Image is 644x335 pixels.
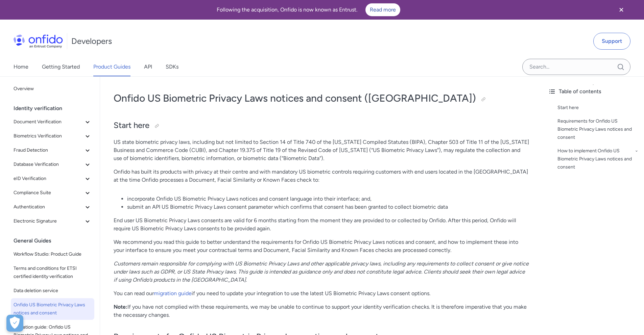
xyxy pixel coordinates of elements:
a: Workflow Studio: Product Guide [11,248,94,261]
button: Open Preferences [6,315,23,332]
a: Data deletion service [11,284,94,298]
button: eID Verification [11,172,94,185]
a: Support [593,33,630,50]
button: Authentication [11,200,94,214]
h2: Start here [114,120,529,131]
p: Onfido has built its products with privacy at their centre and with mandatory US biometric contro... [114,168,529,184]
div: Table of contents [548,87,639,96]
button: Electronic Signature [11,214,94,228]
img: Onfido Logo [14,34,63,48]
em: Customers remain responsible for complying with US Biometric Privacy Laws and other applicable pr... [114,260,529,283]
span: Biometrics Verification [14,132,84,140]
a: Start here [557,104,639,112]
div: General Guides [14,234,97,248]
a: Read more [365,3,400,16]
a: migration guide [154,290,192,297]
a: How to implement Onfido US Biometric Privacy Laws notices and consent [557,147,639,171]
button: Biometrics Verification [11,129,94,143]
button: Close banner [609,1,634,18]
p: End user US Biometric Privacy Laws consents are valid for 6 months starting from the moment they ... [114,216,529,233]
span: Workflow Studio: Product Guide [14,250,92,258]
a: API [144,57,152,76]
p: You can read our if you need to update your integration to use the latest US Biometric Privacy La... [114,289,529,298]
li: incorporate Onfido US Biometric Privacy Laws notices and consent language into their interface; and, [127,195,529,203]
span: Compliance Suite [14,189,84,197]
p: If you have not complied with these requirements, we may be unable to continue to support your id... [114,303,529,319]
span: Onfido US Biometric Privacy Laws notices and consent [14,301,92,317]
button: Document Verification [11,115,94,129]
a: Product Guides [93,57,130,76]
span: Terms and conditions for ETSI certified identity verification [14,264,92,281]
button: Compliance Suite [11,186,94,200]
a: Home [14,57,28,76]
a: SDKs [166,57,178,76]
svg: Close banner [617,6,625,14]
span: Database Verification [14,160,84,169]
a: Requirements for Onfido US Biometric Privacy Laws notices and consent [557,117,639,141]
li: submit an API US Biometric Privacy Laws consent parameter which confirms that consent has been gr... [127,203,529,211]
div: Following the acquisition, Onfido is now known as Entrust. [8,3,609,16]
a: Terms and conditions for ETSI certified identity verification [11,262,94,283]
span: eID Verification [14,175,84,183]
input: Onfido search input field [522,59,630,75]
a: Overview [11,82,94,96]
a: Getting Started [42,57,80,76]
a: Onfido US Biometric Privacy Laws notices and consent [11,298,94,320]
span: Electronic Signature [14,217,84,225]
button: Database Verification [11,158,94,171]
div: Cookie Preferences [6,315,23,332]
span: Authentication [14,203,84,211]
strong: Note: [114,304,127,310]
span: Overview [14,85,92,93]
button: Fraud Detection [11,144,94,157]
span: Document Verification [14,118,84,126]
p: We recommend you read this guide to better understand the requirements for Onfido US Biometric Pr... [114,238,529,254]
h1: Onfido US Biometric Privacy Laws notices and consent ([GEOGRAPHIC_DATA]) [114,92,529,105]
span: Data deletion service [14,287,92,295]
div: Identity verification [14,102,97,115]
span: Fraud Detection [14,146,84,154]
p: US state biometric privacy laws, including but not limited to Section 14 of Title 740 of the [US_... [114,138,529,162]
h1: Developers [71,36,112,47]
